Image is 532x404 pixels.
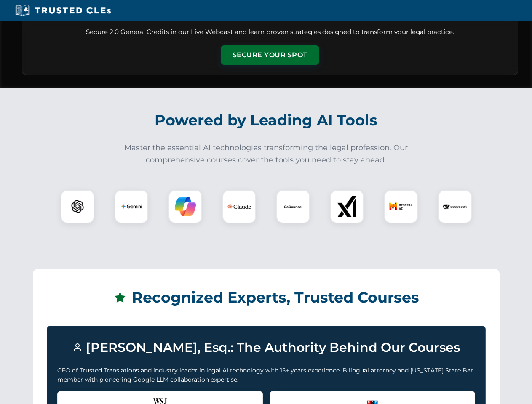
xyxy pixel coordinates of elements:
img: Copilot Logo [175,196,196,217]
img: Mistral AI Logo [389,195,413,218]
div: DeepSeek [438,190,472,223]
div: CoCounsel [276,190,310,223]
h2: Powered by Leading AI Tools [33,106,500,135]
div: ChatGPT [61,190,94,223]
div: xAI [330,190,364,223]
img: Trusted CLEs [13,4,113,17]
img: Claude Logo [227,195,251,218]
button: Secure Your Spot [221,45,319,65]
div: Claude [222,190,256,223]
div: Mistral AI [384,190,418,223]
img: CoCounsel Logo [283,196,304,217]
img: Gemini Logo [121,196,142,217]
img: xAI Logo [337,196,358,217]
img: ChatGPT Logo [65,194,90,219]
img: DeepSeek Logo [443,195,467,218]
p: CEO of Trusted Translations and industry leader in legal AI technology with 15+ years experience.... [57,366,475,385]
p: Secure 2.0 General Credits in our Live Webcast and learn proven strategies designed to transform ... [32,27,508,37]
div: Copilot [168,190,202,223]
h2: Recognized Experts, Trusted Courses [47,283,486,312]
h3: [PERSON_NAME], Esq.: The Authority Behind Our Courses [57,336,475,359]
p: Master the essential AI technologies transforming the legal profession. Our comprehensive courses... [119,142,414,166]
div: Gemini [115,190,148,223]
